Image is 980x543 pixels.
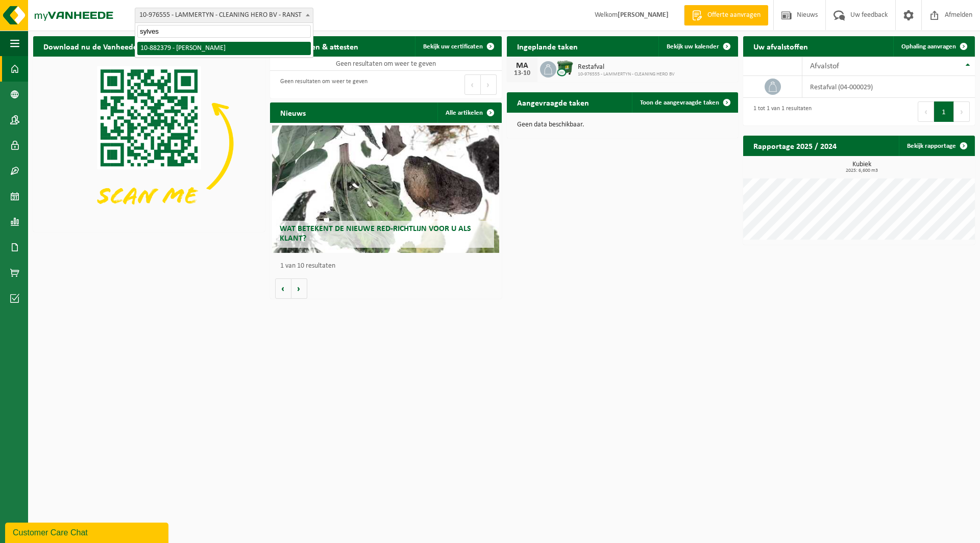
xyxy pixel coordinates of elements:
a: Ophaling aanvragen [893,36,974,57]
span: Restafval [578,63,675,71]
a: Offerte aanvragen [684,5,768,25]
button: 1 [934,101,954,122]
span: Ophaling aanvragen [901,43,956,50]
span: Toon de aangevraagde taken [640,99,719,106]
button: Previous [918,101,934,122]
a: Alle artikelen [437,102,501,123]
h2: Certificaten & attesten [270,36,369,56]
img: Download de VHEPlus App [33,57,265,230]
a: Bekijk uw kalender [658,36,737,57]
button: Next [954,101,970,122]
div: MA [512,62,532,70]
div: 13-10 [512,70,532,77]
h2: Nieuws [270,102,316,122]
h2: Rapportage 2025 / 2024 [743,136,847,156]
a: Toon de aangevraagde taken [632,92,737,113]
button: Previous [464,74,481,95]
h2: Download nu de Vanheede+ app! [33,36,169,56]
a: Bekijk uw certificaten [415,36,501,57]
span: 10-976555 - LAMMERTYN - CLEANING HERO BV [578,71,675,77]
span: Wat betekent de nieuwe RED-richtlijn voor u als klant? [280,225,471,243]
span: Bekijk uw kalender [667,43,719,50]
div: Geen resultaten om weer te geven [275,73,367,96]
p: Geen data beschikbaar. [517,121,728,128]
iframe: chat widget [5,521,170,543]
h2: Aangevraagde taken [507,92,599,112]
span: Bekijk uw certificaten [423,43,483,50]
span: 10-976555 - LAMMERTYN - CLEANING HERO BV - RANST [135,8,313,23]
button: Volgende [291,278,307,299]
a: Bekijk rapportage [899,136,974,156]
strong: [PERSON_NAME] [618,11,669,19]
div: 1 tot 1 van 1 resultaten [748,100,812,123]
h2: Uw afvalstoffen [743,36,818,56]
td: Geen resultaten om weer te geven [270,57,502,71]
h3: Kubiek [748,161,975,173]
button: Vorige [275,278,291,299]
span: Offerte aanvragen [705,10,763,20]
h2: Ingeplande taken [507,36,588,56]
p: 1 van 10 resultaten [280,263,497,270]
li: 10-882379 - [PERSON_NAME] [137,42,311,55]
a: Wat betekent de nieuwe RED-richtlijn voor u als klant? [272,125,499,253]
td: restafval (04-000029) [802,76,975,98]
button: Next [481,74,497,95]
span: 10-976555 - LAMMERTYN - CLEANING HERO BV - RANST [135,8,313,22]
span: Afvalstof [810,62,839,70]
span: 2025: 6,600 m3 [748,168,975,173]
img: WB-1100-CU [556,60,574,77]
